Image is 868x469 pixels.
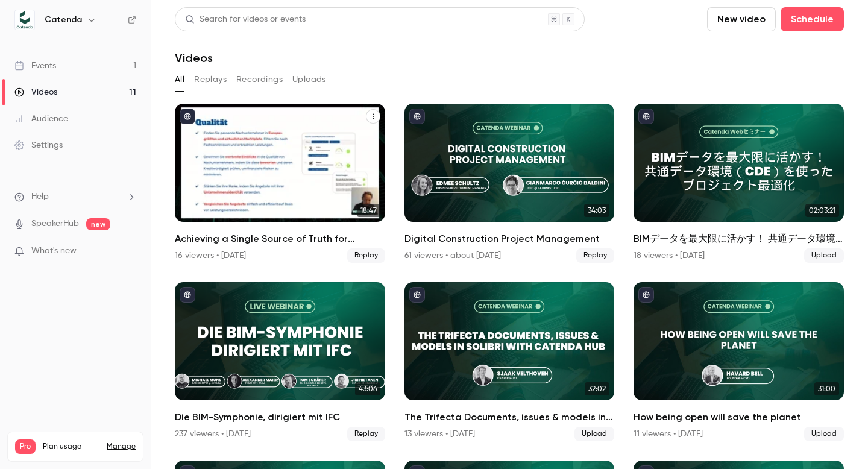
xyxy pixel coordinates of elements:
[175,282,385,441] li: Die BIM-Symphonie, dirigiert mit IFC
[404,104,615,263] li: Digital Construction Project Management
[31,190,49,203] span: Help
[175,410,385,424] h2: Die BIM-Symphonie, dirigiert mit IFC
[347,427,385,441] span: Replay
[236,70,283,89] button: Recordings
[175,231,385,246] h2: Achieving a Single Source of Truth for Collaborative BIM with 12build & Catenda
[585,382,609,395] span: 32:02
[194,70,227,89] button: Replays
[404,282,615,441] a: 32:02The Trifecta Documents, issues & models in [GEOGRAPHIC_DATA] with Catenda Hub13 viewers • [D...
[86,218,110,230] span: new
[175,250,246,262] div: 16 viewers • [DATE]
[180,109,195,124] button: published
[14,60,56,72] div: Events
[45,14,82,26] h6: Catenda
[574,427,614,441] span: Upload
[638,287,654,303] button: published
[31,245,77,257] span: What's new
[14,86,57,98] div: Videos
[804,427,844,441] span: Upload
[31,218,79,230] a: SpeakerHub
[175,104,385,263] a: 18:47Achieving a Single Source of Truth for Collaborative BIM with 12build & Catenda16 viewers • ...
[634,104,844,263] li: BIMデータを最大限に活かす！ 共通データ環境（CDE）を使ったプロジェクト最適化
[638,109,654,124] button: published
[347,248,385,263] span: Replay
[404,428,475,440] div: 13 viewers • [DATE]
[634,104,844,263] a: 02:03:21BIMデータを最大限に活かす！ 共通データ環境（CDE）を使ったプロジェクト最適化18 viewers • [DATE]Upload
[404,231,615,246] h2: Digital Construction Project Management
[707,7,776,31] button: New video
[355,382,380,395] span: 43:06
[634,428,703,440] div: 11 viewers • [DATE]
[584,204,609,217] span: 34:03
[634,282,844,441] li: How being open will save the planet
[180,287,195,303] button: published
[804,248,844,263] span: Upload
[634,282,844,441] a: 31:00How being open will save the planet11 viewers • [DATE]Upload
[805,204,839,217] span: 02:03:21
[14,139,63,151] div: Settings
[404,410,615,424] h2: The Trifecta Documents, issues & models in [GEOGRAPHIC_DATA] with Catenda Hub
[357,204,380,217] span: 18:47
[814,382,839,395] span: 31:00
[175,70,184,89] button: All
[175,104,385,263] li: Achieving a Single Source of Truth for Collaborative BIM with 12build & Catenda
[634,250,705,262] div: 18 viewers • [DATE]
[175,7,844,462] section: Videos
[404,282,615,441] li: The Trifecta Documents, issues & models in Solibri with Catenda Hub
[15,439,36,454] span: Pro
[14,113,68,125] div: Audience
[107,442,136,452] a: Manage
[404,104,615,263] a: 34:03Digital Construction Project Management61 viewers • about [DATE]Replay
[175,282,385,441] a: 43:06Die BIM-Symphonie, dirigiert mit IFC237 viewers • [DATE]Replay
[185,13,306,26] div: Search for videos or events
[15,10,34,30] img: Catenda
[409,287,425,303] button: published
[292,70,326,89] button: Uploads
[576,248,614,263] span: Replay
[175,51,213,65] h1: Videos
[634,410,844,424] h2: How being open will save the planet
[14,190,136,203] li: help-dropdown-opener
[409,109,425,124] button: published
[404,250,501,262] div: 61 viewers • about [DATE]
[634,231,844,246] h2: BIMデータを最大限に活かす！ 共通データ環境（CDE）を使ったプロジェクト最適化
[122,246,136,257] iframe: Noticeable Trigger
[175,428,251,440] div: 237 viewers • [DATE]
[43,442,99,452] span: Plan usage
[781,7,844,31] button: Schedule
